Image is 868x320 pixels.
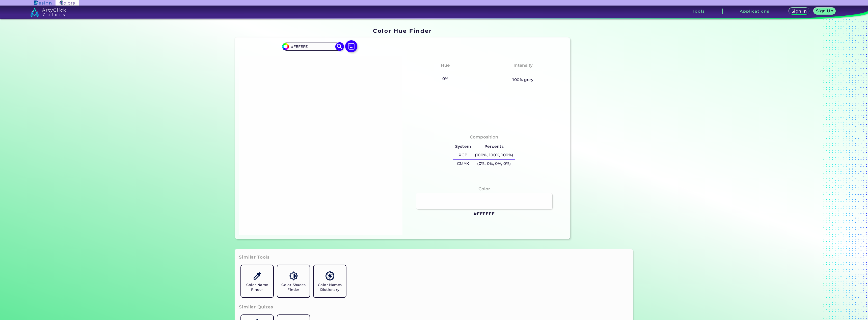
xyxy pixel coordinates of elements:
img: icon_color_names_dictionary.svg [325,271,334,280]
h5: Percents [473,143,515,151]
h5: 100% grey [512,77,533,83]
a: Color Shades Finder [275,263,312,299]
h4: Composition [470,133,498,141]
img: icon search [335,42,344,51]
h5: System [453,143,473,151]
h5: Sign In [792,9,806,13]
img: icon_color_name_finder.svg [253,271,262,280]
h1: Color Hue Finder [373,27,432,34]
h5: Color Shades Finder [279,282,308,292]
h5: (0%, 0%, 0%, 0%) [473,160,515,168]
img: icon_color_shades.svg [289,271,298,280]
h5: (100%, 100%, 100%) [473,151,515,159]
h3: #FEFEFE [474,211,495,217]
h3: Similar Quizes [239,304,273,310]
h5: 0% [440,76,450,82]
h3: None [437,70,454,76]
a: Sign In [790,8,808,14]
img: logo_artyclick_colors_white.svg [30,8,66,17]
input: type color.. [289,43,336,50]
h5: Sign Up [817,9,832,13]
h5: RGB [453,151,473,159]
h4: Color [478,185,490,193]
h5: Color Name Finder [243,282,271,292]
img: ArtyClick Design logo [34,1,51,5]
a: Color Names Dictionary [312,263,348,299]
h4: Hue [441,62,450,69]
h5: CMYK [453,160,473,168]
h5: Color Names Dictionary [316,282,344,292]
h3: None [514,70,531,76]
img: icon picture [345,40,357,52]
h3: Applications [740,9,769,13]
h3: Tools [693,9,705,13]
a: Sign Up [815,8,834,14]
h4: Intensity [513,62,533,69]
h3: Similar Tools [239,254,270,260]
a: Color Name Finder [239,263,275,299]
